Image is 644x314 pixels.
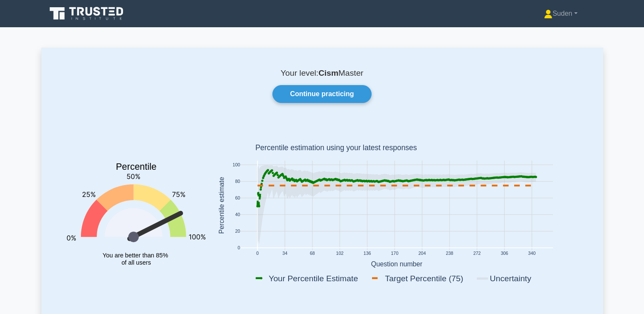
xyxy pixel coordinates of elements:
[103,252,168,259] tspan: You are better than 85%
[318,69,338,77] b: Cism
[473,251,481,256] text: 272
[218,177,225,234] text: Percentile estimate
[62,68,583,78] p: Your level: Master
[371,260,422,268] text: Question number
[116,162,157,172] text: Percentile
[232,163,240,167] text: 100
[235,196,240,200] text: 60
[121,259,151,266] tspan: of all users
[524,5,598,22] a: Suden
[282,251,287,256] text: 34
[255,144,417,152] text: Percentile estimation using your latest responses
[446,251,453,256] text: 238
[364,251,371,256] text: 136
[238,246,240,251] text: 0
[528,251,535,256] text: 340
[391,251,398,256] text: 170
[235,229,240,234] text: 20
[272,85,371,103] a: Continue practicing
[336,251,343,256] text: 102
[418,251,426,256] text: 204
[501,251,508,256] text: 306
[256,251,258,256] text: 0
[235,212,240,217] text: 40
[310,251,315,256] text: 68
[235,179,240,184] text: 80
